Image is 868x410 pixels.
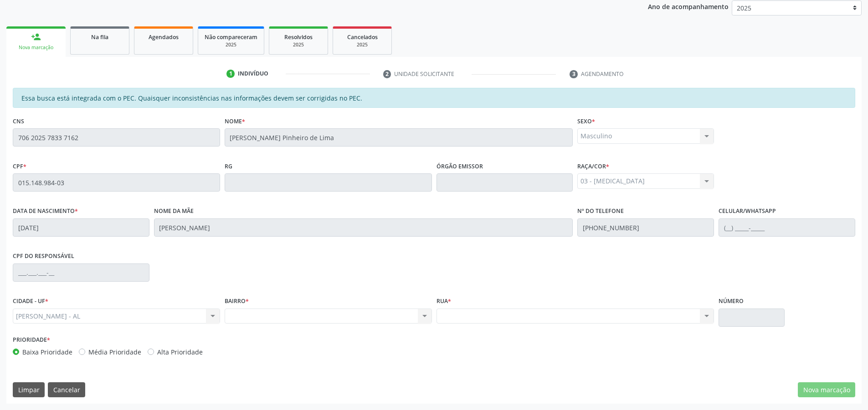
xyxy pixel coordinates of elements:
label: Sexo [577,114,595,128]
label: Nome da mãe [154,204,194,218]
div: 2025 [276,41,321,48]
label: BAIRRO [225,294,249,309]
label: Órgão emissor [437,159,483,173]
label: Nome [225,114,245,128]
label: Nº do Telefone [577,204,624,218]
span: Não compareceram [205,33,257,41]
label: Alta Prioridade [157,347,203,357]
button: Nova marcação [798,382,855,398]
button: Limpar [13,382,45,398]
label: RG [225,159,232,173]
label: Baixa Prioridade [22,347,72,357]
label: CNS [13,114,24,128]
label: CIDADE - UF [13,294,48,309]
div: Nova marcação [13,44,59,51]
div: 1 [226,70,235,78]
label: Prioridade [13,333,50,347]
div: Essa busca está integrada com o PEC. Quaisquer inconsistências nas informações devem ser corrigid... [13,88,855,108]
label: CPF [13,159,26,173]
label: Raça/cor [577,159,609,173]
input: (__) _____-_____ [719,218,855,237]
div: 2025 [205,41,257,48]
input: ___.___.___-__ [13,263,149,282]
div: person_add [31,32,41,42]
div: 2025 [339,41,385,48]
label: Data de nascimento [13,204,78,218]
label: Rua [437,294,451,309]
span: Na fila [91,33,108,41]
span: Agendados [149,33,179,41]
span: Resolvidos [284,33,313,41]
label: CPF do responsável [13,249,74,263]
label: Média Prioridade [88,347,141,357]
div: Indivíduo [238,70,268,78]
span: Cancelados [347,33,378,41]
button: Cancelar [48,382,85,398]
label: Celular/WhatsApp [719,204,776,218]
label: Número [719,294,744,309]
input: (__) _____-_____ [577,218,714,237]
input: __/__/____ [13,218,149,237]
p: Ano de acompanhamento [648,0,729,12]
